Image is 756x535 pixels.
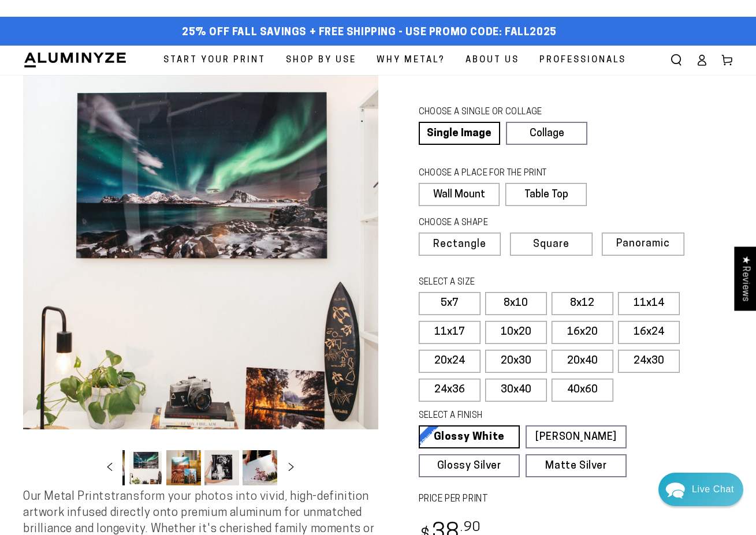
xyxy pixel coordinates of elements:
span: Shop By Use [286,53,356,68]
label: PRICE PER PRINT [419,493,733,506]
button: Load image 6 in gallery view [204,450,239,485]
label: Table Top [505,183,587,206]
div: Contact Us Directly [692,473,734,506]
label: 20x30 [485,350,547,373]
div: Click to open Judge.me floating reviews tab [734,246,756,310]
button: Load image 7 in gallery view [243,450,277,485]
legend: CHOOSE A PLACE FOR THE PRINT [419,167,576,180]
a: Glossy White [419,425,520,448]
a: Single Image [419,122,500,145]
legend: SELECT A SIZE [419,276,603,289]
img: Aluminyze [23,51,127,69]
span: 25% off FALL Savings + Free Shipping - Use Promo Code: FALL2025 [182,27,557,39]
span: Panoramic [616,238,670,249]
a: Start Your Print [155,46,274,75]
span: Square [533,240,569,250]
label: 40x60 [552,379,613,402]
a: Collage [506,122,587,145]
label: 11x14 [618,292,680,315]
label: 30x40 [485,379,547,402]
span: Why Metal? [377,53,445,68]
label: Wall Mount [419,183,500,206]
label: 20x24 [419,350,481,373]
a: Why Metal? [368,46,454,75]
span: Professionals [539,53,626,68]
label: 8x10 [485,292,547,315]
legend: CHOOSE A SHAPE [419,217,578,230]
label: 8x12 [552,292,613,315]
a: Glossy Silver [419,454,520,477]
a: Shop By Use [277,46,365,75]
label: 10x20 [485,321,547,344]
div: Chat widget toggle [658,473,743,506]
label: 16x20 [552,321,613,344]
label: 20x40 [552,350,613,373]
summary: Search our site [664,47,689,73]
label: 5x7 [419,292,481,315]
button: Load image 5 in gallery view [166,450,201,485]
legend: SELECT A FINISH [419,410,603,422]
label: 11x17 [419,321,481,344]
media-gallery: Gallery Viewer [23,75,378,489]
span: Start Your Print [163,53,266,68]
label: 16x24 [618,321,680,344]
sup: .90 [460,521,481,534]
a: About Us [457,46,528,75]
legend: CHOOSE A SINGLE OR COLLAGE [419,106,577,119]
span: About Us [465,53,519,68]
button: Load image 4 in gallery view [128,450,163,485]
label: 24x30 [618,350,680,373]
a: [PERSON_NAME] [526,425,627,448]
button: Slide right [278,455,304,481]
label: 24x36 [419,379,481,402]
a: Matte Silver [526,454,627,477]
span: Rectangle [433,240,486,250]
a: Professionals [531,46,635,75]
button: Slide left [97,455,122,481]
